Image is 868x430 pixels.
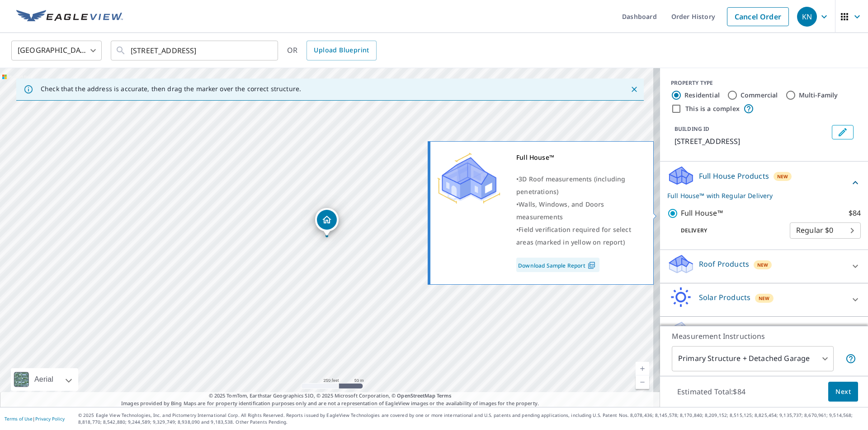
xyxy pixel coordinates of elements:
span: 3D Roof measurements (including penetrations) [516,175,625,196]
div: • [516,223,642,249]
div: Solar ProductsNew [667,287,861,313]
a: OpenStreetMap [397,392,435,399]
div: Full House™ [516,151,642,164]
div: • [516,173,642,198]
a: Current Level 17, Zoom Out [636,375,649,389]
p: Full House™ [681,208,723,219]
p: | [5,416,65,421]
span: Walls, Windows, and Doors measurements [516,200,604,221]
p: Full House™ with Regular Delivery [667,191,850,200]
span: Next [835,386,851,398]
a: Cancel Order [727,7,789,26]
span: New [757,261,769,268]
span: Your report will include the primary structure and a detached garage if one exists. [845,353,856,364]
a: Terms of Use [5,416,33,422]
p: Full House Products [699,171,769,181]
label: This is a complex [685,104,740,113]
a: Download Sample Report [516,258,599,272]
input: Search by address or latitude-longitude [131,38,259,63]
img: Premium [437,151,500,205]
p: [STREET_ADDRESS] [675,136,828,147]
div: Primary Structure + Detached Garage [672,346,834,371]
div: Dropped pin, building 1, Residential property, 9352 Kite St Burke, VA 22015 [315,208,339,236]
div: Aerial [32,368,56,391]
p: $84 [849,208,861,219]
p: BUILDING ID [675,125,709,133]
p: Measurement Instructions [672,331,856,342]
p: Estimated Total: $84 [670,382,753,402]
span: Field verification required for select areas (marked in yellow on report) [516,225,631,246]
p: Solar Products [699,292,750,303]
p: Delivery [667,227,790,235]
div: KN [797,7,817,27]
label: Residential [684,91,720,100]
span: New [777,173,788,180]
div: Regular $0 [790,218,861,243]
button: Edit building 1 [832,125,854,139]
div: OR [287,41,377,60]
div: Walls ProductsNew [667,320,861,346]
a: Current Level 17, Zoom In [636,362,649,375]
a: Upload Blueprint [307,41,376,60]
p: © 2025 Eagle View Technologies, Inc. and Pictometry International Corp. All Rights Reserved. Repo... [78,412,863,425]
div: Aerial [11,368,78,391]
div: [GEOGRAPHIC_DATA] [11,38,102,63]
img: EV Logo [16,10,123,23]
div: PROPERTY TYPE [671,79,857,87]
span: © 2025 TomTom, Earthstar Geographics SIO, © 2025 Microsoft Corporation, © [209,392,452,400]
div: Full House ProductsNewFull House™ with Regular Delivery [667,165,861,200]
span: New [759,295,770,302]
button: Close [628,83,640,95]
img: Pdf Icon [585,261,598,269]
div: • [516,198,642,223]
a: Privacy Policy [35,416,65,422]
label: Multi-Family [799,91,838,100]
a: Terms [437,392,452,399]
p: Roof Products [699,259,749,269]
span: Upload Blueprint [314,45,369,56]
button: Next [828,382,858,402]
p: Check that the address is accurate, then drag the marker over the correct structure. [41,85,301,93]
div: Roof ProductsNew [667,254,861,279]
label: Commercial [741,91,778,100]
